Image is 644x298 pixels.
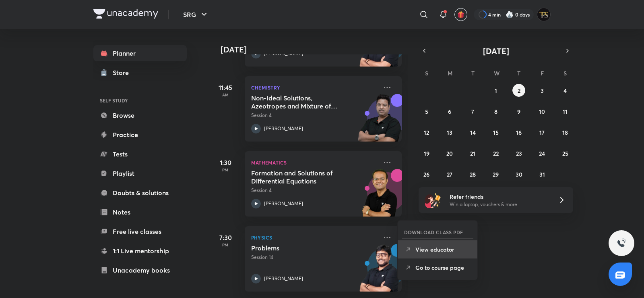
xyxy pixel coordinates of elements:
button: October 29, 2025 [489,168,502,181]
abbr: October 30, 2025 [516,171,522,178]
abbr: Sunday [425,69,428,77]
a: Company Logo [93,9,158,21]
button: October 3, 2025 [536,84,549,97]
abbr: October 6, 2025 [448,108,451,115]
h4: [DATE] [221,45,410,54]
p: Win a laptop, vouchers & more [450,201,549,208]
button: October 7, 2025 [466,105,479,118]
button: October 19, 2025 [420,147,433,160]
a: Free live classes [93,223,187,240]
p: Mathematics [251,158,378,167]
a: Practice [93,127,187,143]
abbr: October 23, 2025 [516,150,522,157]
button: October 13, 2025 [443,126,456,139]
abbr: October 7, 2025 [471,108,474,115]
abbr: October 13, 2025 [447,129,452,136]
p: AM [209,92,242,97]
abbr: October 11, 2025 [563,108,568,115]
button: October 9, 2025 [512,105,525,118]
abbr: October 16, 2025 [516,129,522,136]
h5: 1:30 [209,158,242,167]
abbr: Saturday [563,69,567,77]
button: October 20, 2025 [443,147,456,160]
abbr: October 14, 2025 [470,129,476,136]
abbr: October 12, 2025 [424,129,429,136]
button: SRG [178,6,214,23]
button: October 2, 2025 [512,84,525,97]
div: Store [113,68,134,77]
abbr: October 25, 2025 [562,150,568,157]
button: October 10, 2025 [536,105,549,118]
button: October 4, 2025 [559,84,572,97]
abbr: October 15, 2025 [493,129,499,136]
span: [DATE] [483,46,509,56]
button: October 1, 2025 [489,84,502,97]
button: October 27, 2025 [443,168,456,181]
button: October 6, 2025 [443,105,456,118]
p: Go to course page [415,263,471,272]
button: October 16, 2025 [512,126,525,139]
abbr: October 19, 2025 [424,150,429,157]
button: October 11, 2025 [559,105,572,118]
abbr: October 22, 2025 [493,150,499,157]
abbr: October 4, 2025 [563,87,567,94]
a: Store [93,65,187,81]
h5: Non-Ideal Solutions, Azeotropes and Mixture of Two Immiscible Liquids [251,94,351,110]
p: PM [209,167,242,172]
button: October 28, 2025 [466,168,479,181]
a: Unacademy books [93,262,187,278]
abbr: October 10, 2025 [539,108,545,115]
abbr: October 18, 2025 [562,129,568,136]
p: [PERSON_NAME] [264,200,303,207]
abbr: Thursday [517,69,520,77]
a: Planner [93,45,187,61]
h6: Refer friends [450,192,549,201]
abbr: October 5, 2025 [425,108,428,115]
h6: SELF STUDY [93,94,187,107]
a: Browse [93,107,187,123]
abbr: October 31, 2025 [539,171,545,178]
img: Tanishq Sahu [537,8,551,21]
abbr: Wednesday [494,69,500,77]
button: [DATE] [430,45,562,56]
a: Playlist [93,165,187,181]
button: October 24, 2025 [536,147,549,160]
button: October 25, 2025 [559,147,572,160]
button: October 31, 2025 [536,168,549,181]
a: Doubts & solutions [93,185,187,201]
img: unacademy [357,94,402,150]
h6: DOWNLOAD CLASS PDF [404,229,463,236]
abbr: October 1, 2025 [495,87,497,94]
button: October 17, 2025 [536,126,549,139]
abbr: October 20, 2025 [446,150,453,157]
button: October 8, 2025 [489,105,502,118]
button: October 14, 2025 [466,126,479,139]
button: October 22, 2025 [489,147,502,160]
button: October 30, 2025 [512,168,525,181]
abbr: October 24, 2025 [539,150,545,157]
h5: 7:30 [209,233,242,242]
abbr: October 28, 2025 [470,171,476,178]
p: PM [209,242,242,247]
p: Session 4 [251,112,378,119]
img: unacademy [357,169,402,225]
abbr: October 29, 2025 [493,171,499,178]
p: [PERSON_NAME] [264,275,303,282]
button: October 18, 2025 [559,126,572,139]
button: October 15, 2025 [489,126,502,139]
button: avatar [454,8,467,21]
abbr: October 17, 2025 [539,129,545,136]
h5: 11:45 [209,83,242,92]
p: [PERSON_NAME] [264,125,303,132]
abbr: Monday [448,69,452,77]
abbr: October 2, 2025 [518,87,520,94]
button: October 23, 2025 [512,147,525,160]
img: avatar [457,11,464,18]
abbr: October 9, 2025 [517,108,520,115]
p: Session 4 [251,187,378,194]
p: View educator [415,245,471,254]
button: October 12, 2025 [420,126,433,139]
abbr: October 27, 2025 [447,171,452,178]
abbr: October 26, 2025 [423,171,429,178]
a: 1:1 Live mentorship [93,243,187,259]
